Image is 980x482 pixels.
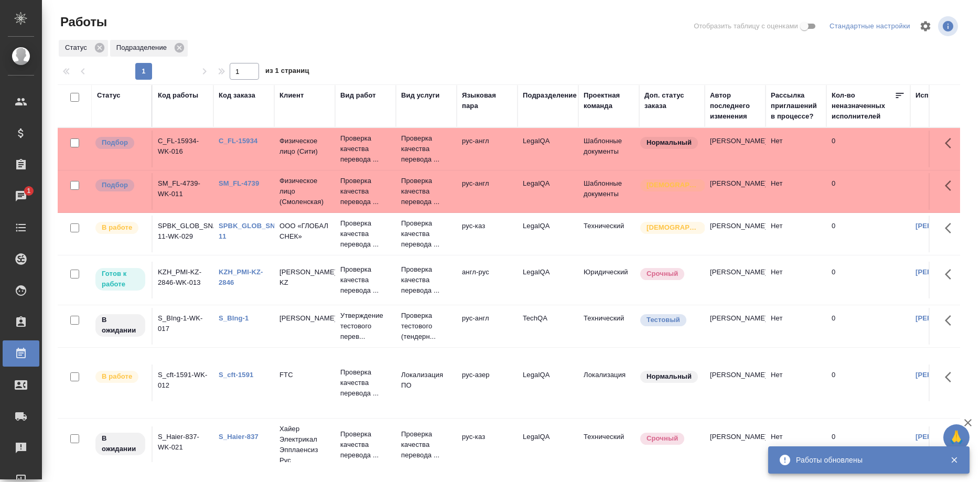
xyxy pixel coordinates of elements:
span: Отобразить таблицу с оценками [694,21,798,31]
button: 🙏 [943,424,970,451]
div: Вид работ [340,90,376,101]
div: Код работы [158,90,198,101]
p: Проверка качества перевода ... [340,176,391,207]
td: рус-каз [457,426,518,463]
a: KZH_PMI-KZ-2846 [219,268,263,286]
div: Подразделение [110,40,188,57]
td: 0 [826,365,910,401]
p: Нормальный [647,137,692,148]
td: рус-азер [457,365,518,401]
p: [DEMOGRAPHIC_DATA] [647,180,699,190]
p: В работе [102,222,132,233]
div: split button [827,18,913,35]
td: 0 [826,262,910,298]
div: Автор последнего изменения [710,90,760,122]
div: Работы обновлены [796,455,934,465]
span: 1 [20,186,37,196]
button: Здесь прячутся важные кнопки [939,365,964,390]
td: 0 [826,173,910,210]
td: LegalQA [518,131,578,167]
p: FTC [279,370,330,380]
div: Исполнитель может приступить к работе [94,267,146,292]
p: Готов к работе [102,269,139,290]
a: C_FL-15934 [219,137,257,145]
div: Рассылка приглашений в процессе? [771,90,821,122]
td: Юридический [578,262,639,298]
div: Кол-во неназначенных исполнителей [832,90,895,122]
div: Можно подбирать исполнителей [94,178,146,192]
td: LegalQA [518,426,578,463]
td: S_cft-1591-WK-012 [153,365,213,401]
td: 0 [826,426,910,463]
td: Локализация [578,365,639,401]
p: В работе [102,371,132,382]
td: 0 [826,131,910,167]
p: Проверка качества перевода ... [401,264,451,296]
p: Проверка качества перевода ... [340,133,391,165]
div: Языковая пара [462,90,512,111]
a: [PERSON_NAME] [916,433,974,441]
div: Исполнитель назначен, приступать к работе пока рано [94,432,146,456]
td: LegalQA [518,262,578,298]
td: 0 [826,216,910,252]
td: [PERSON_NAME] [705,216,766,252]
td: LegalQA [518,173,578,210]
td: Нет [766,216,826,252]
p: [DEMOGRAPHIC_DATA] [647,222,699,233]
button: Здесь прячутся важные кнопки [939,426,964,452]
span: Настроить таблицу [913,14,938,39]
td: рус-англ [457,308,518,345]
p: Хайер Электрикал Эпплаенсиз Рус [279,424,330,466]
td: SPBK_GLOB_SNACK-11-WK-029 [153,216,213,252]
div: Клиент [279,90,304,101]
td: рус-англ [457,131,518,167]
td: S_Haier-837-WK-021 [153,426,213,463]
td: Шаблонные документы [578,131,639,167]
td: [PERSON_NAME] [705,131,766,167]
a: S_BIng-1 [219,314,249,322]
p: Проверка качества перевода ... [401,133,451,165]
div: Вид услуги [401,90,440,101]
div: Исполнитель назначен, приступать к работе пока рано [94,313,146,338]
td: TechQA [518,308,578,345]
td: LegalQA [518,365,578,401]
p: Проверка качества перевода ... [401,218,451,250]
a: [PERSON_NAME] [916,314,974,322]
td: Шаблонные документы [578,173,639,210]
p: Утверждение тестового перев... [340,310,391,342]
p: Проверка качества перевода ... [401,429,451,460]
td: Технический [578,216,639,252]
td: [PERSON_NAME] [705,426,766,463]
button: Здесь прячутся важные кнопки [939,308,964,333]
button: Здесь прячутся важные кнопки [939,262,964,287]
p: В ожидании [102,433,139,454]
p: Подбор [102,137,128,148]
td: Нет [766,131,826,167]
a: S_cft-1591 [219,371,253,379]
p: Подразделение [116,42,170,53]
span: Посмотреть информацию [938,16,960,36]
p: ООО «ГЛОБАЛ СНЕК» [279,221,330,242]
div: Исполнитель [916,90,962,101]
td: англ-рус [457,262,518,298]
button: Здесь прячутся важные кнопки [939,216,964,241]
td: 0 [826,308,910,345]
div: Проектная команда [584,90,634,111]
td: Нет [766,173,826,210]
p: [PERSON_NAME] [279,313,330,324]
p: Тестовый [647,315,680,325]
a: 1 [3,183,39,209]
p: Проверка качества перевода ... [401,176,451,207]
button: Закрыть [943,455,965,465]
p: Срочный [647,433,678,444]
p: Нормальный [647,371,692,382]
td: [PERSON_NAME] [705,173,766,210]
p: [PERSON_NAME] KZ [279,267,330,288]
td: [PERSON_NAME] [705,262,766,298]
p: Физическое лицо (Сити) [279,136,330,157]
a: [PERSON_NAME] [916,222,974,230]
td: Нет [766,426,826,463]
td: [PERSON_NAME] [705,308,766,345]
div: Доп. статус заказа [644,90,699,111]
a: SPBK_GLOB_SNACK-11 [219,222,293,240]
